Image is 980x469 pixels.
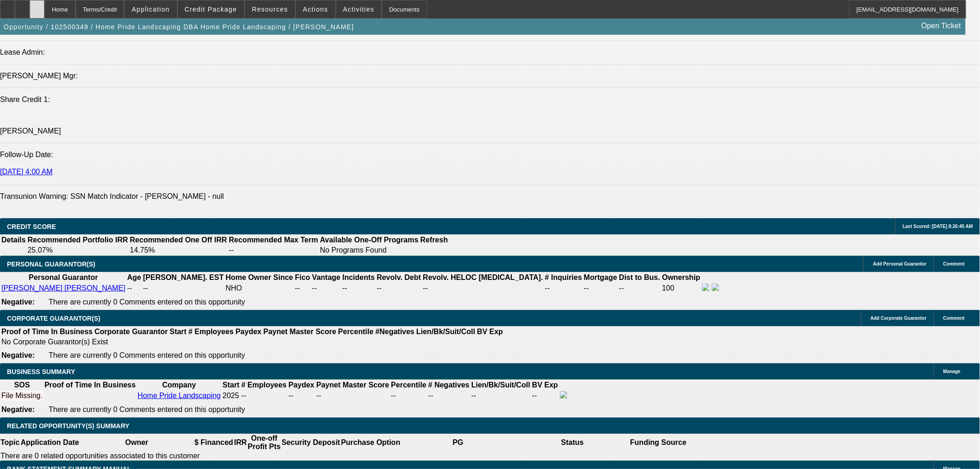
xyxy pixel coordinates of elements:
[584,273,617,281] b: Mortgage
[194,434,234,451] th: $ Financed
[138,392,221,399] a: Home Pride Landscaping
[342,283,375,293] td: --
[712,284,719,291] img: linkedin-icon.png
[288,391,315,401] td: --
[241,392,246,399] span: --
[662,273,701,281] b: Ownership
[903,224,973,229] span: Last Scored: [DATE] 8:26:45 AM
[532,391,559,401] td: --
[49,351,245,359] span: There are currently 0 Comments entered on this opportunity
[630,434,687,451] th: Funding Source
[391,381,426,389] b: Percentile
[871,316,927,321] span: Add Corporate Guarantor
[226,273,293,281] b: Home Owner Since
[545,273,582,281] b: # Inquiries
[336,0,382,18] button: Activities
[873,261,927,266] span: Add Personal Guarantor
[4,23,354,31] span: Opportunity / 102500349 / Home Pride Landscaping DBA Home Pride Landscaping / [PERSON_NAME]
[320,246,419,255] td: No Programs Found
[343,6,375,13] span: Activities
[1,351,35,359] b: Negative:
[7,315,101,322] span: CORPORATE GUARANTOR(S)
[918,18,965,34] a: Open Ticket
[289,381,314,389] b: Paydex
[662,283,701,293] td: 100
[185,6,237,13] span: Credit Package
[143,283,224,293] td: --
[428,392,470,400] div: --
[401,434,515,451] th: PG
[943,369,961,374] span: Manage
[80,434,194,451] th: Owner
[1,284,126,292] a: [PERSON_NAME] [PERSON_NAME]
[377,273,421,281] b: Revolv. Debt
[264,328,336,336] b: Paynet Master Score
[233,434,247,451] th: IRR
[27,246,128,255] td: 25.07%
[312,283,341,293] td: --
[943,316,965,321] span: Comment
[316,381,389,389] b: Paynet Master Score
[338,328,373,336] b: Percentile
[125,0,176,18] button: Application
[1,337,507,347] td: No Corporate Guarantor(s) Exist
[428,381,470,389] b: # Negatives
[471,391,531,401] td: --
[420,235,449,245] th: Refresh
[143,273,224,281] b: [PERSON_NAME]. EST
[320,235,419,245] th: Available One-Off Programs
[295,273,310,281] b: Fico
[20,434,79,451] th: Application Date
[127,273,141,281] b: Age
[7,422,129,430] span: RELATED OPPORTUNITY(S) SUMMARY
[127,283,142,293] td: --
[247,434,281,451] th: One-off Profit Pts
[477,328,503,336] b: BV Exp
[1,380,43,390] th: SOS
[303,6,328,13] span: Actions
[252,6,288,13] span: Resources
[376,283,421,293] td: --
[178,0,244,18] button: Credit Package
[49,406,245,413] span: There are currently 0 Comments entered on this opportunity
[223,381,239,389] b: Start
[132,6,170,13] span: Application
[228,246,319,255] td: --
[1,235,26,245] th: Details
[296,0,335,18] button: Actions
[532,381,558,389] b: BV Exp
[162,381,196,389] b: Company
[312,273,340,281] b: Vantage
[416,328,475,336] b: Lien/Bk/Suit/Coll
[27,235,128,245] th: Recommended Portfolio IRR
[70,192,224,200] label: SSN Match Indicator - [PERSON_NAME] - null
[702,284,710,291] img: facebook-icon.png
[129,235,227,245] th: Recommended One Off IRR
[340,434,401,451] th: Purchase Option
[129,246,227,255] td: 14.75%
[515,434,630,451] th: Status
[44,380,136,390] th: Proof of Time In Business
[1,406,35,413] b: Negative:
[7,260,95,268] span: PERSONAL GUARANTOR(S)
[7,368,75,375] span: BUSINESS SUMMARY
[170,328,186,336] b: Start
[316,392,389,400] div: --
[342,273,375,281] b: Incidents
[1,327,93,336] th: Proof of Time In Business
[422,283,544,293] td: --
[545,283,583,293] td: --
[7,223,56,230] span: CREDIT SCORE
[49,298,245,306] span: There are currently 0 Comments entered on this opportunity
[94,328,168,336] b: Corporate Guarantor
[228,235,319,245] th: Recommended Max Term
[222,391,240,401] td: 2025
[471,381,530,389] b: Lien/Bk/Suit/Coll
[584,283,618,293] td: --
[560,391,567,399] img: facebook-icon.png
[376,328,415,336] b: #Negatives
[225,283,294,293] td: NHO
[1,298,35,306] b: Negative:
[188,328,234,336] b: # Employees
[423,273,543,281] b: Revolv. HELOC [MEDICAL_DATA].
